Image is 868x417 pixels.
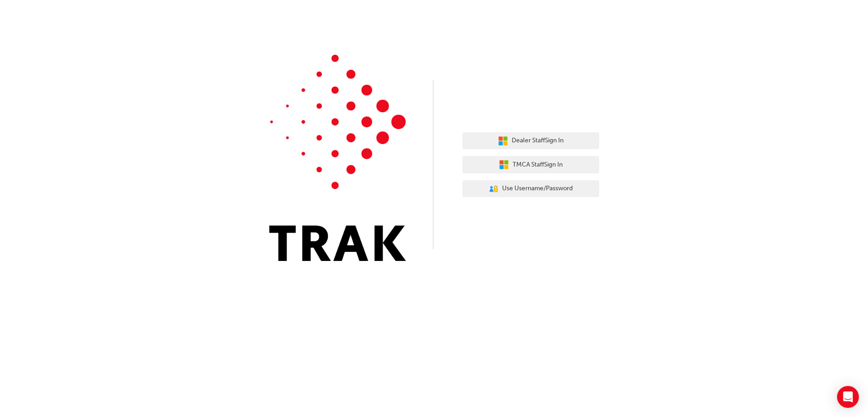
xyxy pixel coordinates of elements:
button: TMCA StaffSign In [462,156,599,173]
span: Use Username/Password [502,183,573,194]
div: Open Intercom Messenger [837,386,859,408]
img: Trak [269,55,406,261]
span: TMCA Staff Sign In [513,160,563,170]
span: Dealer Staff Sign In [512,136,564,146]
button: Use Username/Password [462,180,599,198]
button: Dealer StaffSign In [462,132,599,150]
